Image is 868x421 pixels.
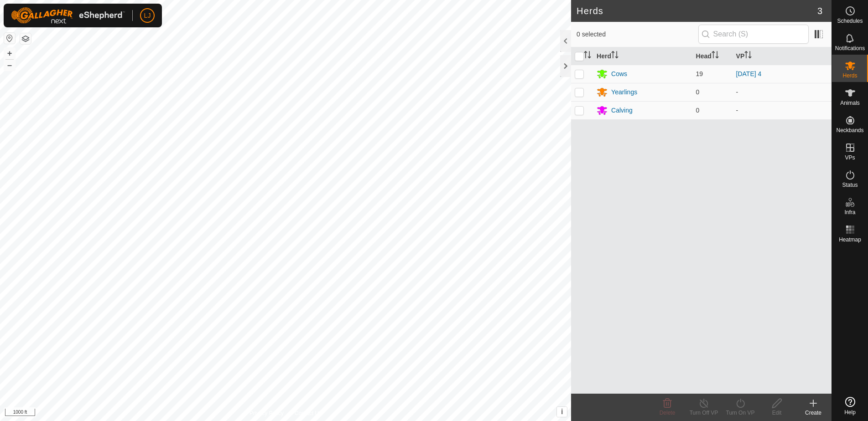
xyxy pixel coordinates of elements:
button: Reset Map [4,33,15,44]
span: Neckbands [836,128,863,133]
a: [DATE] 4 [736,70,762,77]
div: Create [795,409,832,417]
a: Privacy Policy [249,409,284,417]
span: Status [842,182,858,188]
span: 3 [817,4,822,18]
div: Turn On VP [722,409,759,417]
span: Infra [844,210,855,215]
div: Turn Off VP [686,409,722,417]
button: + [4,48,15,59]
span: Animals [840,100,860,106]
span: 0 [696,88,700,96]
div: Cows [611,69,627,79]
span: 19 [696,70,703,77]
span: Schedules [837,18,863,24]
div: Yearlings [611,87,637,97]
p-sorticon: Activate to sort [744,52,752,60]
button: – [4,60,15,71]
span: 0 [696,107,700,114]
button: i [557,407,567,417]
a: Contact Us [295,409,322,417]
span: LJ [144,11,151,21]
span: Notifications [835,46,865,51]
span: Delete [660,410,676,416]
p-sorticon: Activate to sort [584,52,591,60]
span: i [561,408,563,416]
input: Search (S) [698,25,809,44]
th: VP [733,47,832,65]
img: Gallagher Logo [11,7,125,24]
a: Help [832,393,868,419]
button: Map Layers [20,33,31,44]
div: Calving [611,106,633,115]
p-sorticon: Activate to sort [712,52,719,60]
th: Head [692,47,733,65]
div: Edit [759,409,795,417]
td: - [733,101,832,119]
span: VPs [845,155,855,160]
span: Help [844,410,856,415]
th: Herd [593,47,692,65]
p-sorticon: Activate to sort [611,52,619,60]
td: - [733,83,832,101]
span: Herds [842,73,857,78]
span: 0 selected [577,30,698,39]
h2: Herds [577,5,817,16]
span: Heatmap [839,237,861,242]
